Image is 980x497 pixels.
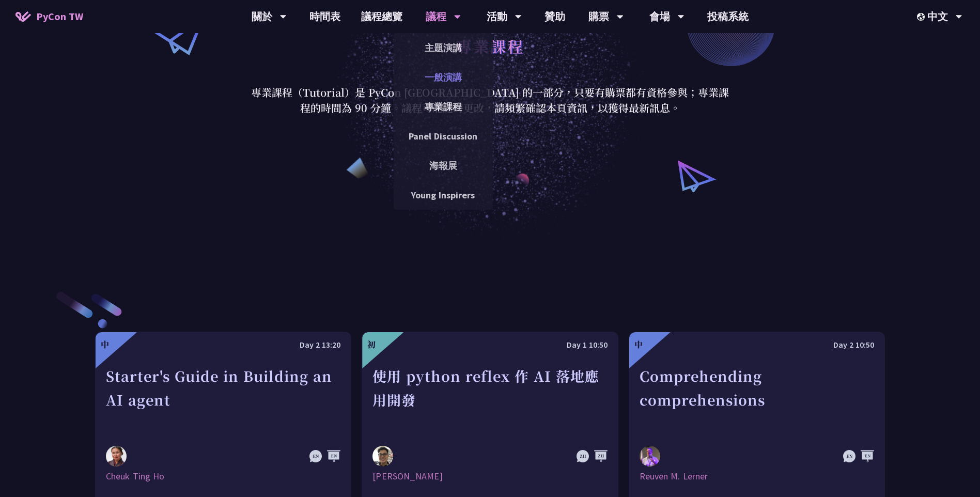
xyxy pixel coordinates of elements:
[634,338,643,351] div: 中
[372,338,607,351] div: Day 1 10:50
[250,85,730,116] p: 專業課程（Tutorial）是 PyCon [GEOGRAPHIC_DATA] 的一部分，只要有購票都有資格參與；專業課程的時間為 90 分鐘。議程可能隨時更改，請頻繁確認本頁資訊，以獲得最新訊息。
[394,153,493,178] a: 海報展
[106,364,340,436] div: Starter's Guide in Building an AI agent
[372,364,607,436] div: 使用 python reflex 作 AI 落地應用開發
[640,446,660,469] img: Reuven M. Lerner
[394,183,493,207] a: Young Inspirers
[372,470,607,483] div: [PERSON_NAME]
[372,446,393,467] img: Milo Chen
[36,9,83,24] span: PyCon TW
[106,338,340,351] div: Day 2 13:20
[5,4,94,29] a: PyCon TW
[15,11,31,22] img: Home icon of PyCon TW 2025
[101,338,109,351] div: 中
[106,446,127,467] img: Cheuk Ting Ho
[394,95,493,119] a: 專業課程
[106,470,340,483] div: Cheuk Ting Ho
[640,364,874,436] div: Comprehending comprehensions
[394,65,493,89] a: 一般演講
[394,36,493,60] a: 主題演講
[640,338,874,351] div: Day 2 10:50
[917,13,927,21] img: Locale Icon
[367,338,376,351] div: 初
[394,124,493,148] a: Panel Discussion
[640,470,874,483] div: Reuven M. Lerner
